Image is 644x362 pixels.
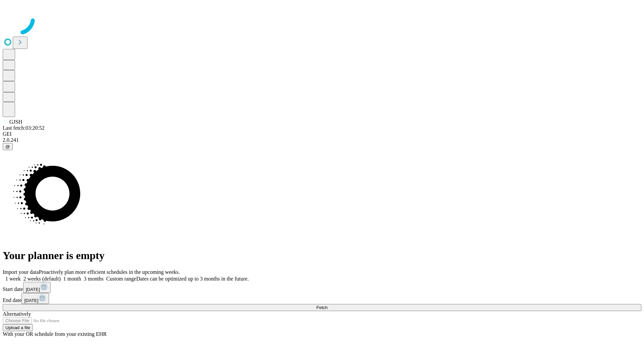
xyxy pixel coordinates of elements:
[63,276,81,282] span: 1 month
[3,282,641,293] div: Start date
[3,143,13,150] button: @
[3,249,641,262] h1: Your planner is empty
[3,137,641,143] div: 2.0.241
[3,131,641,137] div: GEI
[3,269,39,275] span: Import your data
[136,276,249,282] span: Dates can be optimized up to 3 months in the future.
[3,324,33,331] button: Upload a file
[3,311,31,317] span: Alternatively
[3,125,45,131] span: Last fetch: 03:20:52
[23,282,51,293] button: [DATE]
[84,276,104,282] span: 3 months
[21,293,49,304] button: [DATE]
[39,269,180,275] span: Proactively plan more efficient schedules in the upcoming weeks.
[23,276,61,282] span: 2 weeks (default)
[5,144,10,149] span: @
[316,305,327,310] span: Fetch
[5,276,21,282] span: 1 week
[26,287,40,292] span: [DATE]
[3,331,107,337] span: With your OR schedule from your existing EHR
[3,304,641,311] button: Fetch
[24,298,38,303] span: [DATE]
[9,119,22,125] span: GJSH
[106,276,136,282] span: Custom range
[3,293,641,304] div: End date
